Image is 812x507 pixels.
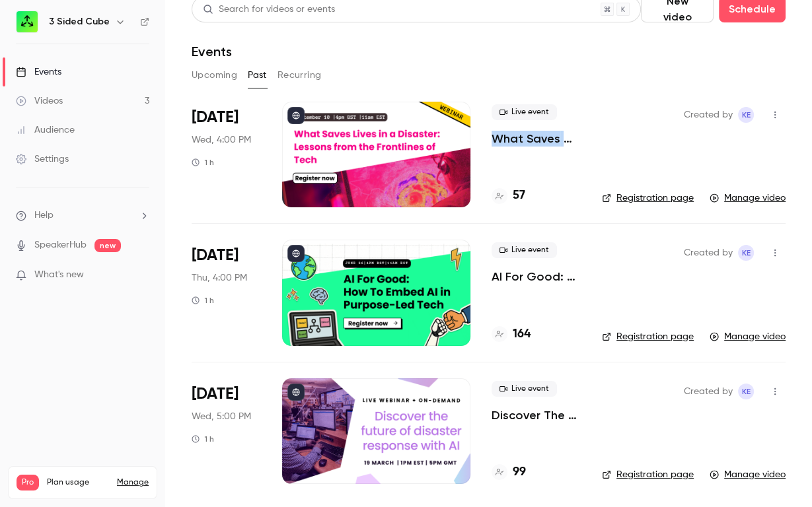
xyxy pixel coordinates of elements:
h4: 57 [513,187,525,205]
span: new [94,239,121,252]
span: KE [742,384,751,399]
span: Created by [684,384,733,399]
div: Audience [16,123,75,137]
iframe: Noticeable Trigger [133,269,149,281]
a: Registration page [602,330,694,343]
span: [DATE] [192,384,239,405]
span: [DATE] [192,107,239,128]
a: Manage video [710,468,786,481]
a: Manage video [710,330,786,343]
a: SpeakerHub [34,238,87,252]
div: Jun 26 Thu, 4:00 PM (Europe/London) [192,240,261,345]
button: Past [248,65,267,86]
a: 57 [492,187,525,205]
span: Live event [492,381,557,397]
div: Sep 10 Wed, 4:00 PM (Europe/London) [192,102,261,207]
span: Krystal Ellison [738,107,754,123]
h4: 164 [513,325,531,343]
span: Live event [492,242,557,258]
div: Settings [16,152,69,166]
span: Wed, 5:00 PM [192,410,251,423]
span: Krystal Ellison [738,245,754,261]
h4: 99 [513,463,526,481]
span: Live event [492,104,557,120]
a: AI For Good: How To Embed AI in Purpose-Led Tech [492,269,581,285]
span: Plan usage [47,477,109,488]
h6: 3 Sided Cube [49,15,110,28]
a: Registration page [602,191,694,205]
a: 164 [492,325,531,343]
li: help-dropdown-opener [16,209,149,222]
button: Upcoming [192,65,237,86]
div: 1 h [192,157,214,168]
img: 3 Sided Cube [17,11,38,32]
div: 1 h [192,434,214,444]
span: Help [34,209,54,222]
h1: Events [192,44,232,59]
a: 99 [492,463,526,481]
div: Search for videos or events [203,3,335,17]
span: Created by [684,107,733,123]
span: Created by [684,245,733,261]
a: What Saves Lives in a Disaster: Lessons from the Frontlines of Tech [492,131,581,147]
span: What's new [34,268,84,282]
div: Mar 19 Wed, 5:00 PM (Europe/London) [192,378,261,484]
span: Krystal Ellison [738,384,754,399]
a: Discover The Future of Disaster Response With AI [492,407,581,423]
a: Manage video [710,191,786,205]
span: [DATE] [192,245,239,266]
a: Registration page [602,468,694,481]
span: Thu, 4:00 PM [192,271,247,285]
div: Videos [16,94,63,108]
a: Manage [117,477,149,488]
span: KE [742,245,751,261]
button: Recurring [277,65,322,86]
span: Pro [17,475,39,490]
span: Wed, 4:00 PM [192,133,251,147]
div: 1 h [192,295,214,306]
div: Events [16,65,61,79]
span: KE [742,107,751,123]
